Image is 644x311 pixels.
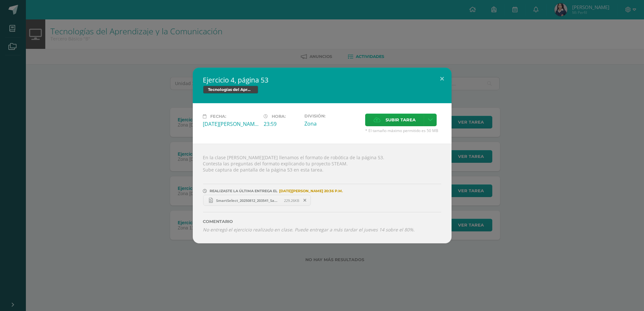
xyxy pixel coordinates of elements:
span: Hora: [272,114,286,119]
div: En la clase [PERSON_NAME][DATE] llenamos el formato de robótica de la página 53. Contesta las pre... [193,144,452,243]
h2: Ejercicio 4, página 53 [203,75,441,84]
label: Comentario [203,219,441,224]
span: 229.26KB [284,198,299,203]
div: Zona [304,120,360,127]
span: Fecha: [211,114,226,119]
span: Remover entrega [300,197,311,204]
label: División: [304,114,360,118]
button: Close (Esc) [433,68,452,90]
span: Subir tarea [386,114,416,126]
div: [DATE][PERSON_NAME] [203,120,259,128]
span: SmartSelect_20250812_203541_Samsung Internet.jpg [213,198,284,203]
i: No entregó el ejercicio realizado en clase. Puede entregar a más tardar el jueves 14 sobre el 80%. [203,227,415,233]
div: 23:59 [264,120,299,128]
span: * El tamaño máximo permitido es 50 MB [365,128,441,133]
span: REALIZASTE LA ÚLTIMA ENTREGA EL [210,189,278,193]
span: [DATE][PERSON_NAME] 20:36 P.M. [278,191,343,191]
span: Tecnologías del Aprendizaje y la Comunicación [203,86,258,94]
a: SmartSelect_20250812_203541_Samsung Internet.jpg 229.26KB [203,195,311,206]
